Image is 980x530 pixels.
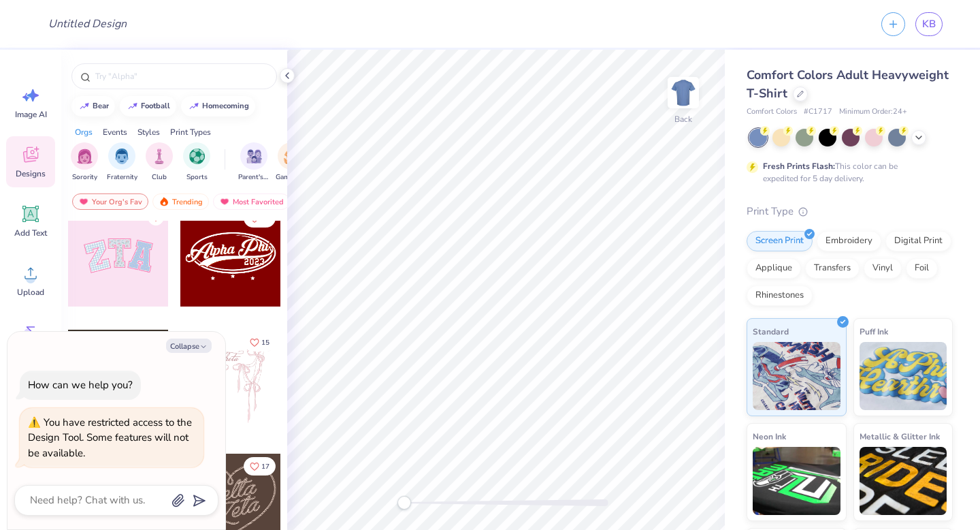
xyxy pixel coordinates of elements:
[804,106,832,118] span: # C1717
[864,258,902,279] div: Vinyl
[77,149,93,164] img: Sorority Image
[72,193,148,210] div: Your Org's Fav
[107,172,137,183] span: Fraternity
[107,142,137,183] div: filter for Fraternity
[238,142,269,183] div: filter for Parent's Weekend
[747,285,813,306] div: Rhinestones
[860,447,947,515] img: Metallic & Glitter Ink
[103,126,127,138] div: Events
[79,102,90,110] img: trend_line.gif
[37,10,137,37] input: Untitled Design
[189,149,205,164] img: Sports Image
[674,113,692,125] div: Back
[28,378,133,392] div: How can we help you?
[183,142,210,183] div: filter for Sports
[238,142,269,183] button: filter button
[71,142,98,183] div: filter for Sorority
[276,142,307,183] button: filter button
[839,106,907,118] span: Minimum Order: 24 +
[181,96,255,116] button: homecoming
[885,231,951,251] div: Digital Print
[747,231,813,251] div: Screen Print
[186,172,208,183] span: Sports
[219,197,230,206] img: most_fav.gif
[202,102,249,110] div: homecoming
[166,339,212,353] button: Collapse
[860,429,940,443] span: Metallic & Glitter Ink
[860,342,947,410] img: Puff Ink
[71,96,115,116] button: bear
[71,142,98,183] button: filter button
[747,204,953,219] div: Print Type
[114,149,129,164] img: Fraternity Image
[17,287,44,298] span: Upload
[915,12,943,36] a: KB
[146,142,173,183] button: filter button
[183,142,210,183] button: filter button
[137,126,160,138] div: Styles
[78,197,89,206] img: most_fav.gif
[28,416,192,460] div: You have restricted access to the Design Tool. Some features will not be available.
[753,447,840,515] img: Neon Ink
[763,160,930,185] div: This color can be expedited for 5 day delivery.
[152,193,209,210] div: Trending
[922,16,936,32] span: KB
[15,109,47,120] span: Image AI
[753,324,789,339] span: Standard
[120,96,176,116] button: football
[397,496,411,510] div: Accessibility label
[127,102,138,110] img: trend_line.gif
[747,106,797,118] span: Comfort Colors
[276,172,307,183] span: Game Day
[906,258,938,279] div: Foil
[238,172,269,183] span: Parent's Weekend
[152,149,167,164] img: Club Image
[189,102,199,110] img: trend_line.gif
[805,258,860,279] div: Transfers
[670,79,697,106] img: Back
[817,231,881,251] div: Embroidery
[141,102,170,110] div: football
[93,102,109,110] div: bear
[72,172,97,183] span: Sorority
[75,126,93,138] div: Orgs
[747,258,801,279] div: Applique
[276,142,307,183] div: filter for Game Day
[14,228,47,238] span: Add Text
[94,69,268,83] input: Try "Alpha"
[763,161,835,172] strong: Fresh Prints Flash:
[246,149,262,164] img: Parent's Weekend Image
[107,142,137,183] button: filter button
[284,149,299,164] img: Game Day Image
[860,324,888,339] span: Puff Ink
[213,193,290,210] div: Most Favorited
[152,172,167,183] span: Club
[146,142,173,183] div: filter for Club
[747,67,949,102] span: Comfort Colors Adult Heavyweight T-Shirt
[159,197,169,206] img: trending.gif
[753,342,840,410] img: Standard
[753,429,786,443] span: Neon Ink
[170,126,211,138] div: Print Types
[16,168,46,179] span: Designs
